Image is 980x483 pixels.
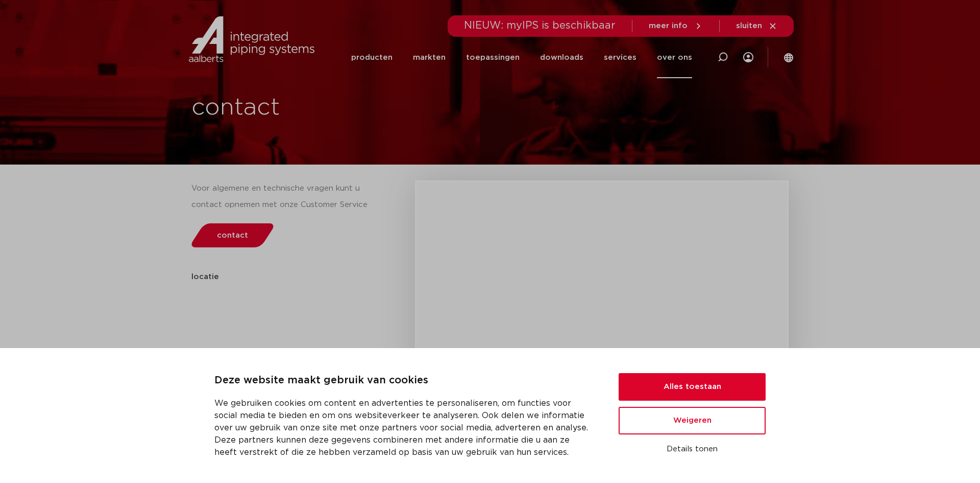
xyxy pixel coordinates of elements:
strong: locatie [191,273,219,281]
a: services [604,37,636,78]
button: Details tonen [619,441,766,458]
a: producten [351,37,393,78]
h1: contact [191,91,527,124]
a: downloads [540,37,583,78]
a: over ons [657,37,692,78]
span: meer info [649,22,688,30]
button: Alles toestaan [619,373,766,401]
a: sluiten [736,21,777,31]
nav: Menu [351,37,692,78]
div: my IPS [743,37,753,78]
button: Weigeren [619,407,766,434]
a: meer info [649,21,703,31]
a: toepassingen [466,37,520,78]
span: NIEUW: myIPS is beschikbaar [464,20,616,31]
p: Deze website maakt gebruik van cookies [214,373,594,389]
a: markten [413,37,446,78]
p: We gebruiken cookies om content en advertenties te personaliseren, om functies voor social media ... [214,397,594,458]
span: contact [217,232,248,239]
span: sluiten [736,22,762,30]
a: contact [189,223,277,247]
div: Voor algemene en technische vragen kunt u contact opnemen met onze Customer Service [191,180,384,213]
